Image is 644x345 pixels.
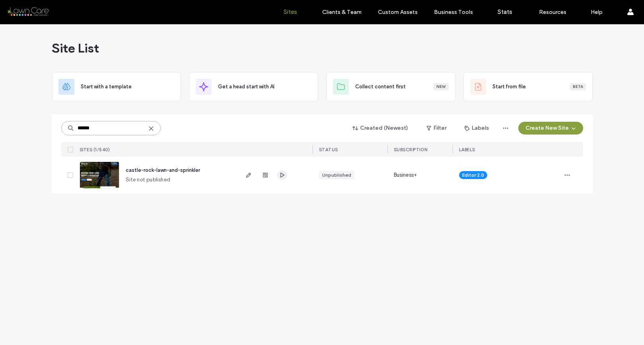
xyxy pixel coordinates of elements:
span: Collect content first [355,83,406,91]
button: Filter [418,122,454,134]
span: Get a head start with AI [218,83,274,91]
div: New [433,83,449,90]
span: STATUS [319,147,338,152]
div: Get a head start with AI [189,72,318,101]
button: Created (Newest) [346,122,415,134]
div: Start from fileBeta [463,72,593,101]
span: Help [18,6,35,13]
button: Labels [457,122,496,134]
div: Unpublished [322,172,351,179]
label: Clients & Team [322,9,362,16]
span: Start from file [492,83,526,91]
span: LABELS [459,147,475,152]
span: Site List [52,40,99,56]
label: Business Tools [434,9,473,16]
label: Resources [539,9,566,16]
label: Help [591,9,603,16]
span: SITES (1/540) [80,147,110,152]
span: SUBSCRIPTION [394,147,428,152]
div: Start with a template [52,72,181,101]
label: Custom Assets [378,9,418,16]
div: Collect content firstNew [326,72,455,101]
div: Beta [570,83,586,90]
label: Sites [284,8,297,16]
span: Start with a template [81,83,132,91]
span: Site not published [126,176,171,184]
span: Editor 2.0 [462,172,484,179]
button: Create New Site [518,122,583,134]
label: Stats [498,8,512,16]
span: Business+ [394,171,417,179]
a: castle-rock-lawn-and-sprinkler [126,167,200,173]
